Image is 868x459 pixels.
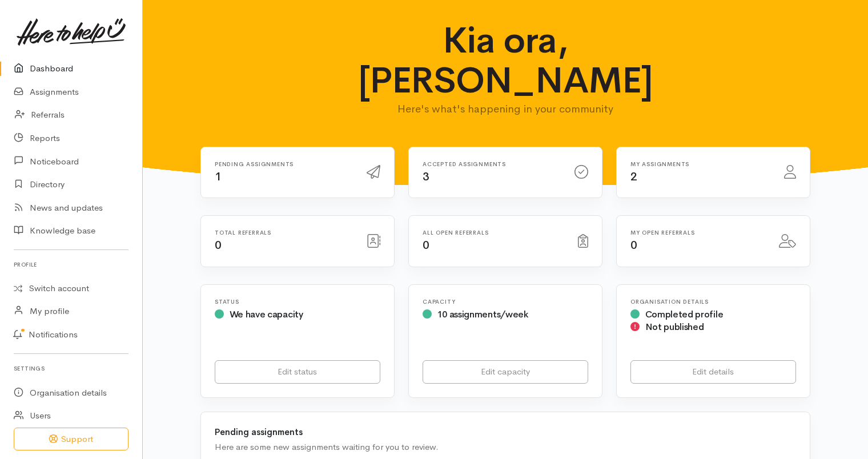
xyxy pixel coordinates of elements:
span: 1 [215,170,222,184]
span: 3 [423,170,429,184]
span: 0 [630,238,637,252]
span: 10 assignments/week [437,308,528,320]
h6: Capacity [423,299,588,305]
a: Edit details [630,360,796,384]
button: Support [14,428,128,451]
h6: Organisation Details [630,299,796,305]
h6: Settings [14,361,128,376]
b: Pending assignments [215,426,303,437]
span: Not published [645,321,704,333]
p: Here's what's happening in your community [338,101,673,117]
span: We have capacity [230,308,303,320]
h6: Status [215,299,380,305]
h6: Total referrals [215,230,353,236]
h6: All open referrals [423,230,564,236]
div: Here are some new assignments waiting for you to review. [215,441,796,454]
h1: Kia ora, [PERSON_NAME] [338,21,673,101]
span: Completed profile [645,308,724,320]
span: 0 [423,238,429,252]
a: Edit capacity [423,360,588,384]
h6: My assignments [630,161,770,167]
h6: Pending assignments [215,161,353,167]
h6: Profile [14,257,128,272]
span: 2 [630,170,637,184]
h6: My open referrals [630,230,765,236]
span: 0 [215,238,222,252]
a: Edit status [215,360,380,384]
h6: Accepted assignments [423,161,561,167]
